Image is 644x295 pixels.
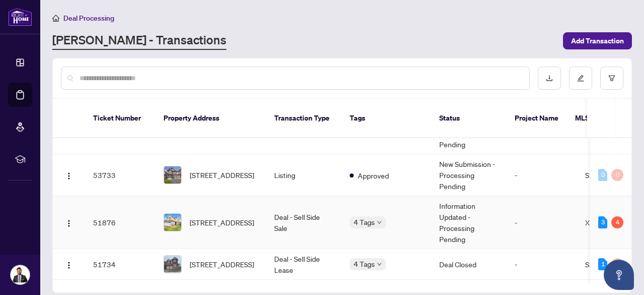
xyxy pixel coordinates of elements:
img: Logo [65,219,73,227]
span: [STREET_ADDRESS] [190,259,254,270]
th: MLS # [567,99,627,138]
span: edit [577,75,584,82]
span: down [377,262,382,267]
img: thumbnail-img [164,166,181,184]
a: [PERSON_NAME] - Transactions [52,32,226,50]
td: 51734 [85,249,155,280]
span: Deal Processing [63,14,114,23]
span: filter [608,75,615,82]
td: 51876 [85,196,155,249]
img: Profile Icon [11,265,30,284]
td: New Submission - Processing Pending [431,154,507,196]
td: - [507,196,577,249]
span: 4 Tags [354,258,375,270]
span: 4 Tags [354,216,375,228]
th: Ticket Number [85,99,155,138]
td: 53733 [85,154,155,196]
span: Approved [358,170,389,181]
div: 0 [611,258,623,270]
button: Logo [61,256,77,272]
span: down [377,220,382,225]
th: Status [431,99,507,138]
div: 0 [598,169,607,181]
span: download [546,75,553,82]
td: Deal Closed [431,249,507,280]
div: 1 [598,258,607,270]
th: Project Name [507,99,567,138]
img: thumbnail-img [164,214,181,231]
button: filter [600,67,623,90]
div: 0 [611,169,623,181]
th: Transaction Type [266,99,342,138]
span: S12368784 [585,170,625,180]
td: - [507,154,577,196]
button: Logo [61,214,77,230]
button: download [538,67,561,90]
td: Deal - Sell Side Lease [266,249,342,280]
td: Information Updated - Processing Pending [431,196,507,249]
th: Property Address [155,99,266,138]
div: 4 [611,216,623,228]
span: [STREET_ADDRESS] [190,217,254,228]
img: Logo [65,172,73,180]
button: Logo [61,167,77,183]
td: Deal - Sell Side Sale [266,196,342,249]
span: home [52,15,59,22]
button: edit [569,67,592,90]
th: Tags [342,99,431,138]
button: Open asap [604,260,634,290]
img: Logo [65,261,73,269]
img: thumbnail-img [164,256,181,273]
div: 3 [598,216,607,228]
td: - [507,249,577,280]
span: X12328089 [585,218,626,227]
span: [STREET_ADDRESS] [190,169,254,181]
img: logo [8,8,32,26]
span: S12331994 [585,260,625,269]
td: Listing [266,154,342,196]
button: Add Transaction [563,32,632,49]
span: Add Transaction [571,33,624,49]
